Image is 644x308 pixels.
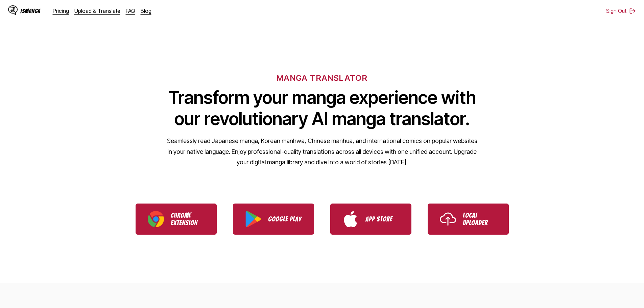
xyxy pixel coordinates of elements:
img: App Store logo [342,211,359,227]
a: Use IsManga Local Uploader [428,204,509,235]
a: Upload & Translate [74,7,120,14]
img: Google Play logo [245,211,261,227]
p: App Store [365,215,399,223]
a: Pricing [53,7,69,14]
p: Google Play [268,215,302,223]
img: Chrome logo [148,211,164,227]
a: Download IsManga Chrome Extension [136,204,217,235]
a: Download IsManga from Google Play [233,204,314,235]
button: Sign Out [606,7,636,14]
p: Local Uploader [463,212,497,227]
img: Upload icon [440,211,456,227]
img: IsManga Logo [8,5,18,15]
img: Sign out [629,7,636,14]
a: IsManga LogoIsManga [8,5,53,16]
p: Seamlessly read Japanese manga, Korean manhwa, Chinese manhua, and international comics on popula... [167,136,478,168]
h6: MANGA TRANSLATOR [277,73,367,83]
div: IsManga [20,8,41,14]
a: FAQ [126,7,135,14]
a: Blog [141,7,151,14]
a: Download IsManga from App Store [330,204,411,235]
p: Chrome Extension [171,212,205,227]
h1: Transform your manga experience with our revolutionary AI manga translator. [167,87,478,129]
